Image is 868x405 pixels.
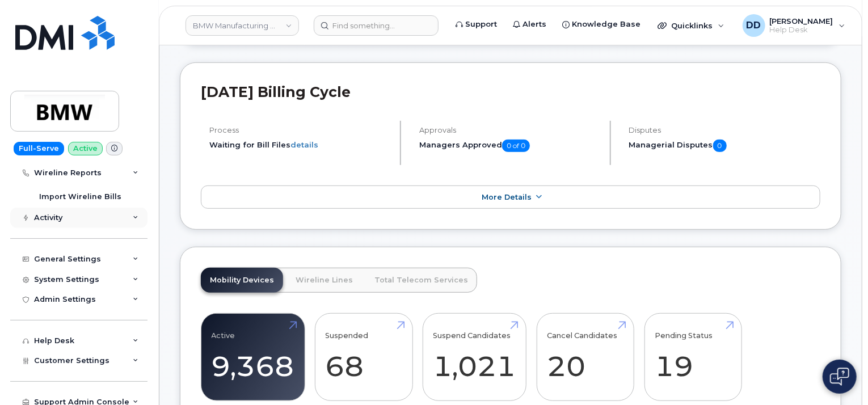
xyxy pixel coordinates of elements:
[713,140,727,152] span: 0
[650,14,732,37] div: Quicklinks
[655,320,731,395] a: Pending Status 19
[554,13,648,36] a: Knowledge Base
[747,19,761,32] span: DD
[201,268,283,293] a: Mobility Devices
[290,140,318,149] a: details
[365,268,477,293] a: Total Telecom Services
[502,140,530,152] span: 0 of 0
[326,320,402,395] a: Suspended 68
[671,21,713,30] span: Quicklinks
[629,140,820,152] h5: Managerial Disputes
[186,15,299,36] a: BMW Manufacturing Co LLC
[735,14,853,37] div: David Davis
[433,320,516,395] a: Suspend Candidates 1,021
[209,140,390,150] li: Waiting for Bill Files
[830,368,849,386] img: Open chat
[523,19,546,30] span: Alerts
[572,19,641,30] span: Knowledge Base
[482,193,532,201] span: More Details
[465,19,497,30] span: Support
[505,13,554,36] a: Alerts
[448,13,505,36] a: Support
[212,320,294,395] a: Active 9,368
[547,320,623,395] a: Cancel Candidates 20
[314,15,439,36] input: Find something...
[209,126,390,134] h4: Process
[201,83,820,100] h2: [DATE] Billing Cycle
[286,268,362,293] a: Wireline Lines
[770,16,833,26] span: [PERSON_NAME]
[419,140,600,152] h5: Managers Approved
[629,126,820,134] h4: Disputes
[770,26,833,35] span: Help Desk
[419,126,600,134] h4: Approvals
